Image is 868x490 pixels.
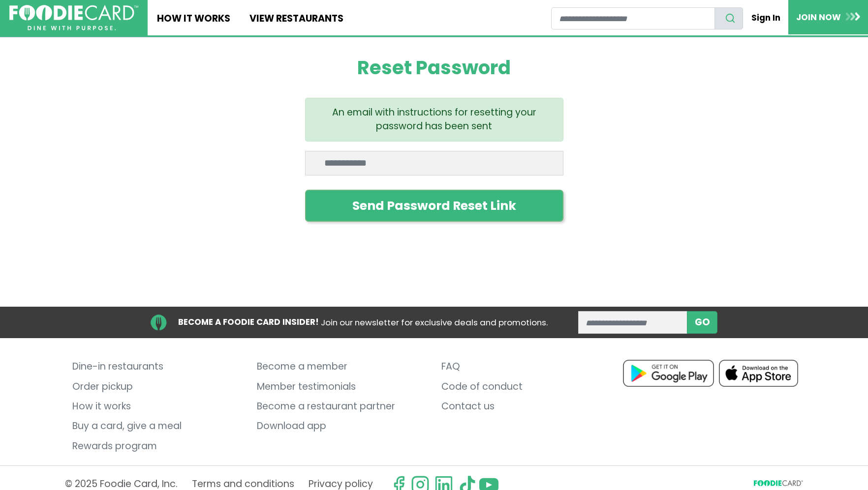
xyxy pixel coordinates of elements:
a: Order pickup [72,377,242,397]
span: Join our newsletter for exclusive deals and promotions. [321,317,548,328]
a: Rewards program [72,436,242,456]
button: Send Password Reset Link [305,190,563,222]
input: restaurant search [551,7,715,29]
a: FAQ [441,357,611,377]
button: search [714,7,743,29]
a: Member testimonials [257,377,427,397]
a: Dine-in restaurants [72,357,242,377]
a: Contact us [441,397,611,416]
h1: Reset Password [305,57,563,79]
a: Become a member [257,357,427,377]
a: Sign In [743,7,788,29]
div: An email with instructions for resetting your password has been sent [305,98,563,141]
a: Code of conduct [441,377,611,397]
strong: BECOME A FOODIE CARD INSIDER! [178,316,319,328]
a: Download app [257,417,427,436]
a: Buy a card, give a meal [72,417,242,436]
a: How it works [72,397,242,416]
input: enter email address [578,311,688,333]
a: Become a restaurant partner [257,397,427,416]
svg: FoodieCard [754,480,803,490]
button: subscribe [687,311,717,333]
img: FoodieCard; Eat, Drink, Save, Donate [9,5,138,31]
